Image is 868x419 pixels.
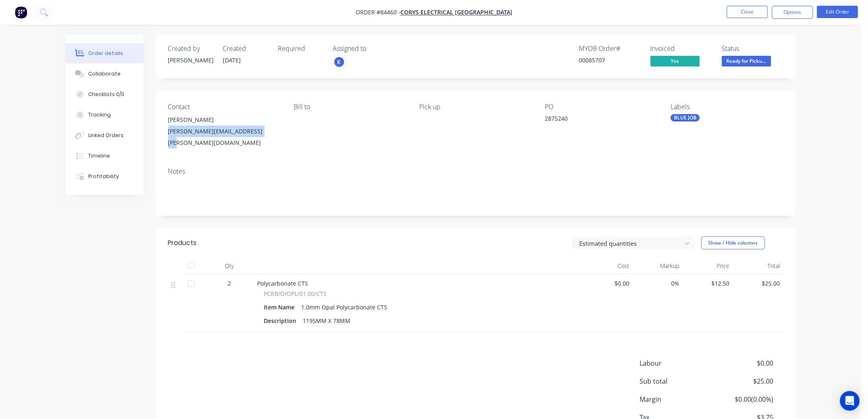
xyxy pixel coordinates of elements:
[88,152,110,160] div: Timeline
[545,103,658,111] div: PO
[633,258,683,274] div: Markup
[701,236,765,250] button: Show / Hide columns
[671,114,700,121] div: BLUE JOB
[228,279,231,288] span: 2
[640,394,713,404] span: Margin
[264,301,298,313] div: Item Name
[713,376,773,386] span: $25.00
[686,279,730,288] span: $12.50
[736,279,780,288] span: $25.00
[356,9,400,16] span: Order #84460 -
[88,132,123,139] div: Linked Orders
[333,56,345,68] button: K
[223,56,241,64] span: [DATE]
[278,45,323,53] div: Required
[264,289,327,298] span: PCRB/O/OPL/01.00/CTS
[168,45,213,53] div: Created by
[88,173,119,180] div: Profitability
[168,238,197,248] div: Products
[419,103,532,111] div: Pick up
[586,279,630,288] span: $0.00
[733,258,783,274] div: Total
[722,56,771,68] button: Ready for Picku...
[258,279,308,287] span: Polycarbonate CTS
[88,111,111,119] div: Tracking
[15,6,27,18] img: Factory
[840,391,860,411] div: Open Intercom Messenger
[772,6,813,19] button: Options
[722,45,783,53] div: Status
[66,166,144,187] button: Profitability
[300,315,354,327] div: 1195MM X 78MM
[579,45,641,53] div: MYOB Order #
[294,103,406,111] div: Bill to
[640,358,713,368] span: Labour
[168,114,281,126] div: [PERSON_NAME]
[671,103,783,111] div: Labels
[66,84,144,105] button: Checklists 0/0
[400,9,512,16] a: Corys Electrical [GEOGRAPHIC_DATA]
[636,279,680,288] span: 0%
[66,105,144,125] button: Tracking
[168,114,281,149] div: [PERSON_NAME][PERSON_NAME][EMAIL_ADDRESS][PERSON_NAME][DOMAIN_NAME]
[66,43,144,64] button: Order details
[168,103,281,111] div: Contact
[66,64,144,84] button: Collaborate
[88,50,123,57] div: Order details
[651,56,700,66] span: Yes
[640,376,713,386] span: Sub total
[88,91,124,98] div: Checklists 0/0
[66,146,144,166] button: Timeline
[168,167,783,175] div: Notes
[223,45,268,53] div: Created
[683,258,733,274] div: Price
[651,45,712,53] div: Invoiced
[545,114,648,126] div: 2875240
[88,70,121,78] div: Collaborate
[298,301,391,313] div: 1.0mm Opal Polycarbonate CTS
[582,258,633,274] div: Cost
[713,358,773,368] span: $0.00
[264,315,300,327] div: Description
[168,56,213,64] div: [PERSON_NAME]
[817,6,858,18] button: Edit Order
[727,6,768,18] button: Close
[713,394,773,404] span: $0.00 ( 0.00 %)
[205,258,254,274] div: Qty
[722,56,771,66] span: Ready for Picku...
[168,126,281,149] div: [PERSON_NAME][EMAIL_ADDRESS][PERSON_NAME][DOMAIN_NAME]
[66,125,144,146] button: Linked Orders
[579,56,641,64] div: 00085707
[333,45,415,53] div: Assigned to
